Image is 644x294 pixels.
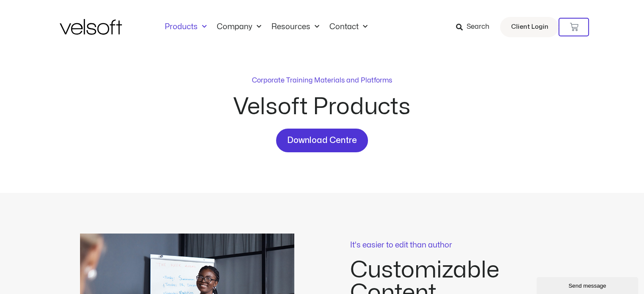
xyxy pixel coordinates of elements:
span: Client Login [511,22,548,33]
p: Corporate Training Materials and Platforms [252,75,392,85]
p: It's easier to edit than author [350,242,564,249]
a: Client Login [500,17,558,37]
a: ResourcesMenu Toggle [266,22,324,32]
span: Download Centre [287,134,357,147]
img: Velsoft Training Materials [60,19,122,35]
h2: Velsoft Products [170,96,475,118]
span: Search [466,22,489,33]
nav: Menu [160,22,373,32]
a: CompanyMenu Toggle [212,22,266,32]
a: ContactMenu Toggle [324,22,373,32]
a: Search [456,20,495,34]
a: ProductsMenu Toggle [160,22,212,32]
iframe: chat widget [536,275,640,294]
a: Download Centre [276,129,368,152]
